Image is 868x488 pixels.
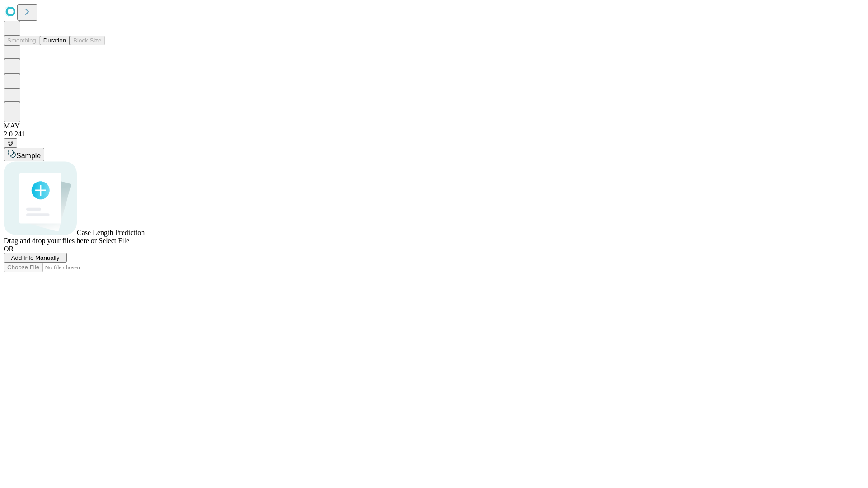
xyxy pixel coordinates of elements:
[7,140,14,146] span: @
[4,253,67,263] button: Add Info Manually
[99,237,129,244] span: Select File
[4,148,44,161] button: Sample
[77,229,145,236] span: Case Length Prediction
[4,237,97,244] span: Drag and drop your files here or
[11,254,60,261] span: Add Info Manually
[70,36,105,45] button: Block Size
[4,122,864,130] div: MAY
[4,245,14,253] span: OR
[4,130,864,138] div: 2.0.241
[4,36,40,45] button: Smoothing
[40,36,70,45] button: Duration
[4,138,17,148] button: @
[16,152,41,160] span: Sample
